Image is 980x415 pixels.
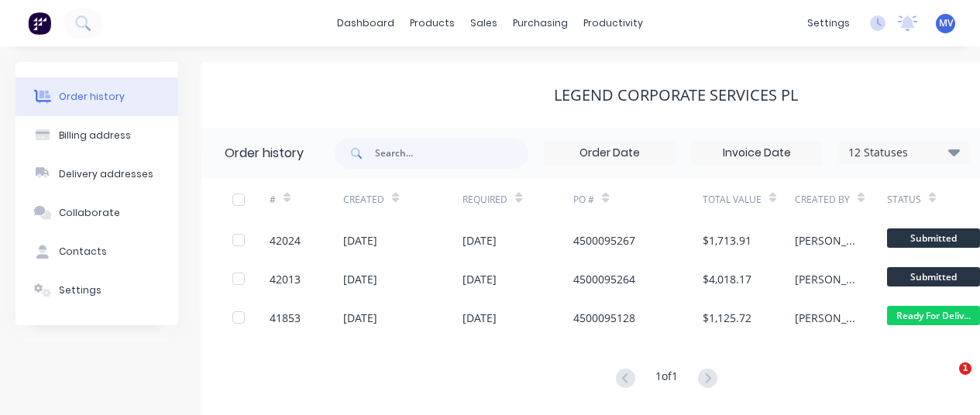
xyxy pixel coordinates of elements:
div: Status [887,193,921,207]
div: PO # [573,193,594,207]
iframe: Intercom live chat [927,362,965,400]
div: Created [343,193,384,207]
div: [DATE] [462,310,497,326]
span: MV [939,16,953,30]
div: 1 of 1 [655,368,678,390]
div: [DATE] [462,271,497,287]
input: Search... [375,138,528,169]
span: Submitted [887,228,980,248]
div: Collaborate [59,206,120,220]
div: purchasing [505,12,576,35]
div: 42024 [270,232,301,249]
div: # [270,178,343,221]
div: productivity [576,12,651,35]
div: Created By [795,193,850,207]
div: [DATE] [343,271,377,287]
div: Total Value [703,193,762,207]
div: Created By [795,178,887,221]
div: Required [462,193,507,207]
div: 4500095264 [573,271,635,287]
div: Required [462,178,573,221]
div: # [270,193,276,207]
div: Billing address [59,129,131,142]
div: $1,713.91 [703,232,751,249]
div: 41853 [270,310,301,326]
img: Factory [28,12,51,35]
button: Contacts [15,232,178,271]
div: Created [343,178,463,221]
span: 1 [959,362,971,375]
button: Delivery addresses [15,155,178,194]
div: sales [462,12,505,35]
div: products [402,12,462,35]
div: [PERSON_NAME] [795,271,856,287]
button: Order history [15,77,178,116]
input: Order Date [545,142,675,165]
span: Ready For Deliv... [887,306,980,325]
div: 12 Statuses [839,144,969,161]
div: Legend Corporate Services PL [554,86,798,105]
div: [DATE] [462,232,497,249]
div: Total Value [703,178,795,221]
div: settings [799,12,858,35]
button: Collaborate [15,194,178,232]
div: PO # [573,178,703,221]
div: Delivery addresses [59,167,153,181]
div: 42013 [270,271,301,287]
span: Submitted [887,267,980,286]
div: Order history [59,90,125,104]
input: Invoice Date [692,142,822,165]
div: [PERSON_NAME] [795,232,856,249]
div: 4500095128 [573,310,635,326]
div: Order history [225,144,304,163]
div: Contacts [59,245,107,259]
button: Billing address [15,116,178,155]
div: 4500095267 [573,232,635,249]
div: Settings [59,283,101,297]
div: $1,125.72 [703,310,751,326]
a: dashboard [329,12,402,35]
div: [DATE] [343,310,377,326]
button: Settings [15,271,178,310]
div: [DATE] [343,232,377,249]
div: $4,018.17 [703,271,751,287]
div: [PERSON_NAME] [795,310,856,326]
